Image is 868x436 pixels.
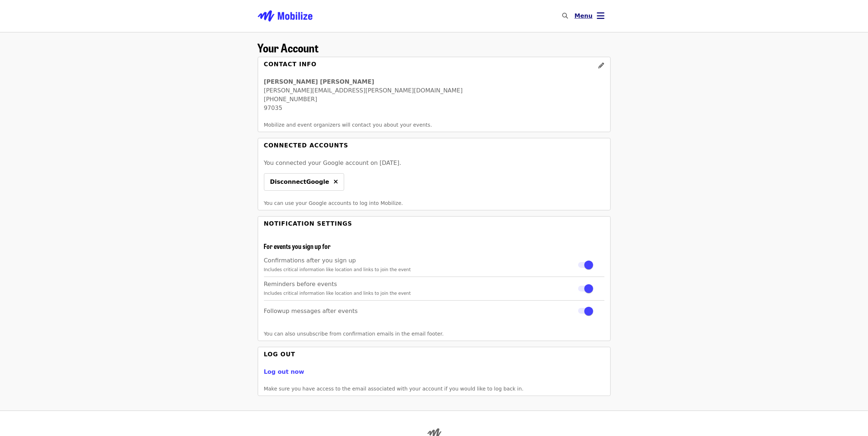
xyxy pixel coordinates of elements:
i: bars icon [597,11,605,21]
div: [PERSON_NAME][EMAIL_ADDRESS][PERSON_NAME][DOMAIN_NAME] [264,86,604,95]
div: 97035 [264,104,604,112]
i: search icon [562,12,568,19]
p: Make sure you have access to the email associated with your account if you would like to log back... [264,385,604,393]
p: You connected your Google account on [DATE] . [264,159,604,167]
input: Search [572,7,578,25]
p: You can use your Google accounts to log into Mobilize. [264,199,604,207]
span: Includes critical information like location and links to join the event [264,267,411,272]
div: Notification Settings [264,219,353,228]
img: Mobilize - Home [258,4,312,28]
span: Followup messages after events [264,308,358,314]
span: Your Account [258,39,319,56]
p: You can also unsubscribe from confirmation emails in the email footer. [264,330,604,338]
div: Contact Info [264,60,317,75]
button: Toggle account menu [569,7,611,25]
div: [PERSON_NAME] [PERSON_NAME] [264,78,604,86]
button: Log out now [264,368,304,376]
span: Reminders before events [264,281,337,288]
div: [PHONE_NUMBER] [264,95,604,104]
span: Confirmations after you sign up [264,257,356,264]
span: Menu [575,12,593,19]
div: Log Out [264,350,295,359]
button: DisconnectGoogle [264,173,344,191]
i: times icon [334,178,338,185]
span: Disconnect Google [270,178,329,186]
p: Mobilize and event organizers will contact you about your events. [264,121,604,129]
div: Connected Accounts [264,141,349,150]
i: pencil icon [599,62,604,69]
span: Includes critical information like location and links to join the event [264,291,411,296]
button: edit [593,57,610,75]
span: For events you sign up for [264,241,331,251]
